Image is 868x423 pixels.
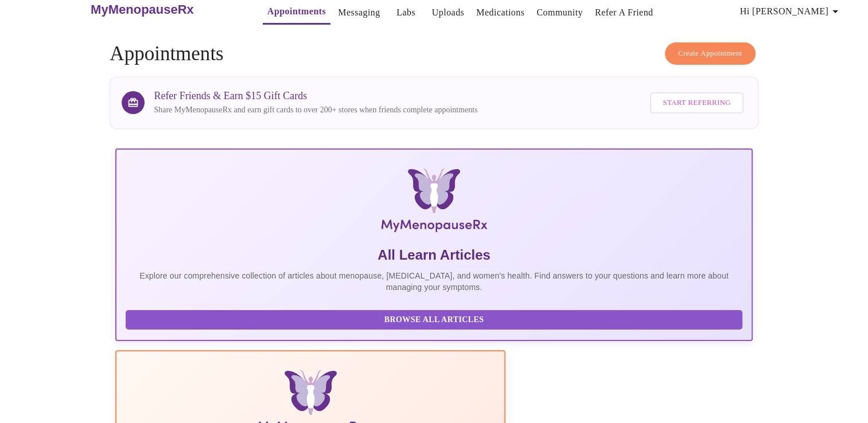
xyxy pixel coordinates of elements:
span: Create Appointment [678,47,742,60]
a: Appointments [267,3,326,19]
p: Explore our comprehensive collection of articles about menopause, [MEDICAL_DATA], and women's hea... [126,270,742,293]
button: Refer a Friend [590,1,658,24]
a: Uploads [432,5,465,21]
span: Browse All Articles [137,313,730,327]
a: Messaging [338,5,380,21]
button: Community [532,1,587,24]
h3: Refer Friends & Earn $15 Gift Cards [154,90,477,102]
a: Start Referring [647,87,746,119]
span: Hi [PERSON_NAME] [740,3,842,19]
h3: MyMenopauseRx [91,2,194,17]
button: Create Appointment [665,42,756,65]
a: Browse All Articles [126,314,745,324]
button: Medications [472,1,529,24]
a: Medications [476,5,524,21]
img: MyMenopauseRx Logo [221,168,647,237]
button: Uploads [427,1,469,24]
a: Labs [396,5,415,21]
a: Refer a Friend [595,5,653,21]
button: Labs [388,1,425,24]
button: Browse All Articles [126,310,742,330]
button: Messaging [333,1,384,24]
h4: Appointments [110,42,758,65]
button: Start Referring [650,92,743,113]
p: Share MyMenopauseRx and earn gift cards to over 200+ stores when friends complete appointments [154,104,477,116]
h5: All Learn Articles [126,246,742,264]
span: Start Referring [663,96,730,109]
a: Community [536,5,583,21]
